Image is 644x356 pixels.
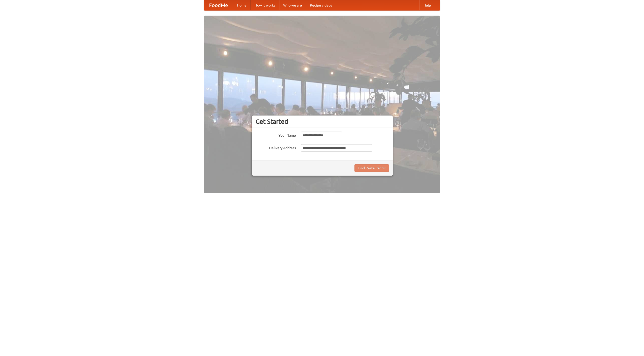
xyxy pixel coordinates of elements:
a: Help [419,0,435,10]
h3: Get Started [256,118,389,125]
a: FoodMe [204,0,233,10]
label: Delivery Address [256,144,296,150]
button: Find Restaurants! [354,164,389,172]
a: Home [233,0,251,10]
a: How it works [251,0,279,10]
a: Who we are [279,0,306,10]
label: Your Name [256,132,296,138]
a: Recipe videos [306,0,336,10]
